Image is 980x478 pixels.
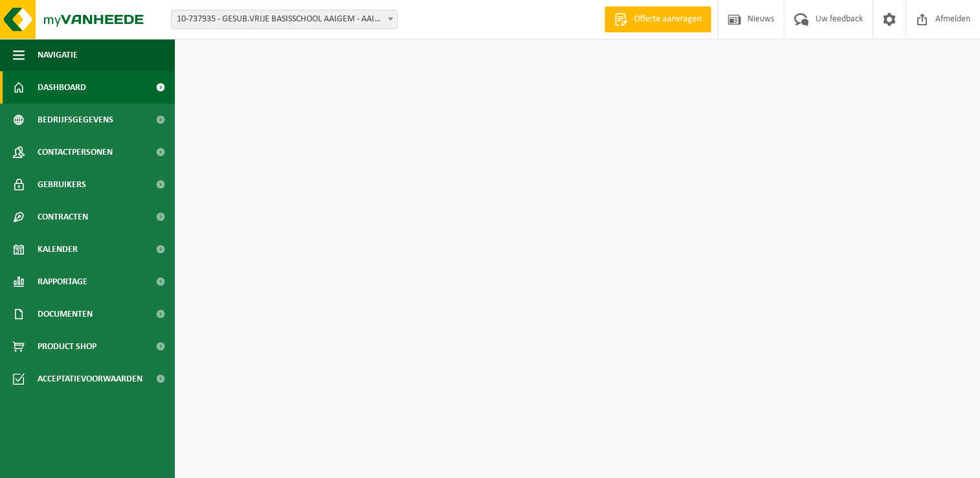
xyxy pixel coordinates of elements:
a: Offerte aanvragen [604,6,711,32]
span: Acceptatievoorwaarden [38,363,142,395]
span: Bedrijfsgegevens [38,104,113,136]
span: 10-737935 - GESUB.VRIJE BASISSCHOOL AAIGEM - AAIGEM [171,10,398,29]
span: Contactpersonen [38,136,113,168]
span: Navigatie [38,39,78,71]
span: Product Shop [38,330,97,363]
span: 10-737935 - GESUB.VRIJE BASISSCHOOL AAIGEM - AAIGEM [172,10,397,28]
span: Dashboard [38,71,86,104]
span: Rapportage [38,266,87,298]
span: Offerte aanvragen [631,13,705,26]
span: Kalender [38,233,78,266]
span: Gebruikers [38,168,86,201]
span: Documenten [38,298,93,330]
span: Contracten [38,201,88,233]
